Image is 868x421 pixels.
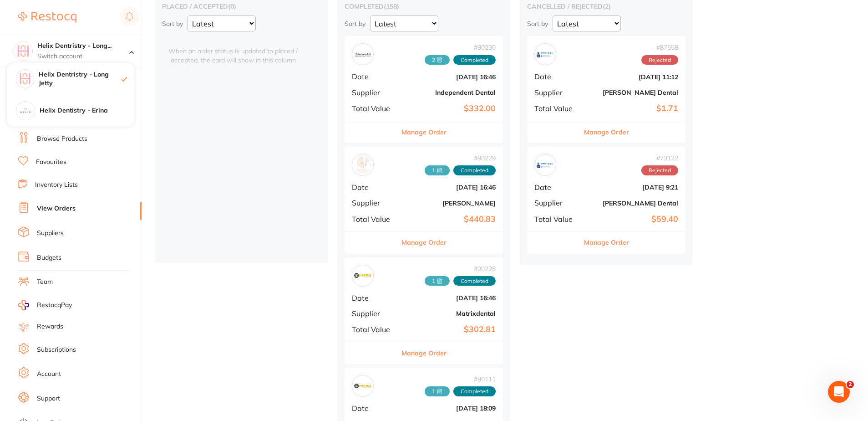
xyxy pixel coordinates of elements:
[37,394,60,403] a: Support
[39,70,122,88] h4: Helix Dentristry - Long Jetty
[425,276,450,286] span: Received
[587,73,678,81] b: [DATE] 11:12
[345,2,503,10] h2: completed ( 158 )
[828,381,850,403] iframe: Intercom live chat
[534,104,580,113] span: Total Value
[14,42,32,60] img: Helix Dentristry - Long Jetty
[425,265,496,272] span: # 90228
[405,310,496,317] b: Matrixdental
[352,325,397,334] span: Total Value
[354,377,371,395] img: Matrixdental
[537,156,554,174] img: Erskine Dental
[16,102,35,120] img: Helix Dentistry - Erina
[37,345,76,354] a: Subscriptions
[587,215,678,224] b: $59.40
[425,55,450,65] span: Received
[534,199,580,207] span: Supplier
[401,231,447,253] button: Manage Order
[534,88,580,97] span: Supplier
[354,46,371,63] img: Independent Dental
[405,89,496,96] b: Independent Dental
[352,199,397,207] span: Supplier
[352,88,397,97] span: Supplier
[587,200,678,207] b: [PERSON_NAME] Dental
[352,309,397,318] span: Supplier
[37,277,53,287] a: Team
[584,121,629,143] button: Manage Order
[37,204,76,213] a: View Orders
[453,165,496,175] span: Completed
[641,55,678,65] span: Rejected
[162,20,183,28] p: Sort by
[345,20,365,28] p: Sort by
[453,55,496,65] span: Completed
[405,294,496,302] b: [DATE] 16:46
[425,375,496,383] span: # 90111
[352,404,397,412] span: Date
[18,7,76,28] a: Restocq Logo
[18,300,29,310] img: RestocqPay
[37,322,63,331] a: Rewards
[405,184,496,191] b: [DATE] 16:46
[405,73,496,81] b: [DATE] 16:46
[527,20,548,28] p: Sort by
[405,405,496,412] b: [DATE] 18:09
[352,183,397,191] span: Date
[40,106,134,115] h4: Helix Dentistry - Erina
[425,44,496,51] span: # 90230
[37,52,129,61] p: Switch account
[584,231,629,253] button: Manage Order
[587,104,678,113] b: $1.71
[354,267,371,284] img: Matrixdental
[587,184,678,191] b: [DATE] 9:21
[352,72,397,81] span: Date
[453,276,496,286] span: Completed
[18,300,72,310] a: RestocqPay
[405,215,496,224] b: $440.83
[37,253,61,262] a: Budgets
[352,215,397,223] span: Total Value
[527,2,685,10] h2: cancelled / rejected ( 2 )
[847,381,854,388] span: 2
[641,165,678,175] span: Rejected
[16,70,34,87] img: Helix Dentristry - Long Jetty
[405,200,496,207] b: [PERSON_NAME]
[352,104,397,113] span: Total Value
[162,2,320,10] h2: placed / accepted ( 0 )
[641,44,678,51] span: # 87558
[354,156,371,174] img: Henry Schein Halas
[641,154,678,162] span: # 73122
[453,386,496,396] span: Completed
[401,121,447,143] button: Manage Order
[162,36,304,65] span: When an order status is updated to placed / accepted, the card will show in this column
[352,294,397,302] span: Date
[35,180,78,190] a: Inventory Lists
[37,134,87,144] a: Browse Products
[405,104,496,113] b: $332.00
[534,72,580,81] span: Date
[18,12,76,23] img: Restocq Logo
[534,215,580,223] span: Total Value
[425,165,450,175] span: Received
[37,370,61,379] a: Account
[425,154,496,162] span: # 90229
[587,89,678,96] b: [PERSON_NAME] Dental
[36,158,66,167] a: Favourites
[37,301,72,310] span: RestocqPay
[405,325,496,334] b: $302.81
[37,229,64,238] a: Suppliers
[37,41,129,51] h4: Helix Dentristry - Long Jetty
[425,386,450,396] span: Received
[537,46,554,63] img: Erskine Dental
[534,183,580,191] span: Date
[401,342,447,364] button: Manage Order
